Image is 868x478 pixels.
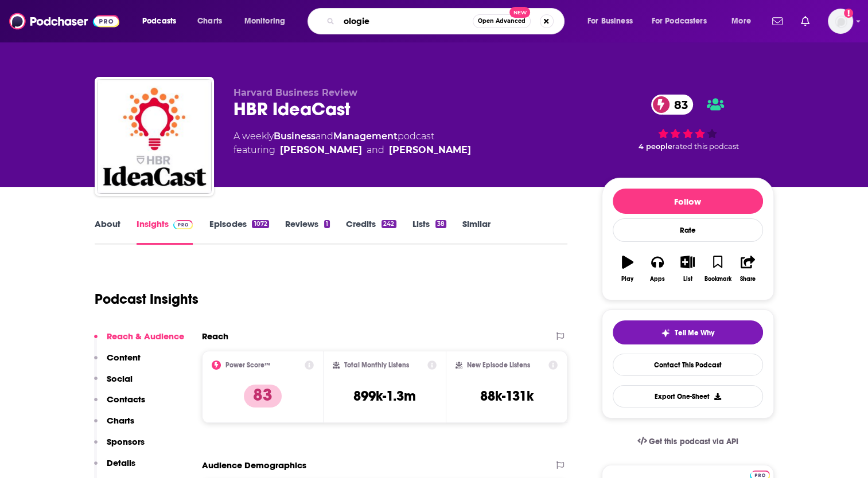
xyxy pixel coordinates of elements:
[435,220,446,228] div: 38
[613,354,763,376] a: Contact This Podcast
[94,331,184,352] button: Reach & Audience
[613,248,643,289] button: Play
[94,415,134,436] button: Charts
[723,12,765,30] button: open menu
[731,13,751,29] span: More
[225,361,270,369] h2: Power Score™
[828,9,853,34] img: User Profile
[480,387,534,405] h3: 88k-131k
[107,415,134,426] p: Charts
[649,437,738,446] span: Get this podcast via API
[509,7,530,18] span: New
[107,352,141,363] p: Content
[462,218,491,245] a: Similar
[412,218,446,245] a: Lists38
[661,328,670,338] img: tell me why sparkle
[173,220,193,229] img: Podchaser Pro
[672,248,702,289] button: List
[233,143,471,157] span: featuring
[663,95,694,115] span: 83
[95,291,198,308] h1: Podcast Insights
[95,218,120,245] a: About
[621,276,633,283] div: Play
[704,276,731,283] div: Bookmark
[324,220,330,228] div: 1
[579,12,647,30] button: open menu
[233,87,357,98] span: Harvard Business Review
[478,18,526,24] span: Open Advanced
[142,13,176,29] span: Podcasts
[94,394,145,415] button: Contacts
[209,218,268,245] a: Episodes1072
[628,428,748,456] a: Get this podcast via API
[94,436,145,457] button: Sponsors
[733,248,762,289] button: Share
[107,394,145,405] p: Contacts
[244,13,285,29] span: Monitoring
[316,131,333,142] span: and
[202,460,306,471] h2: Audience Demographics
[280,143,362,157] a: Alison Beard
[768,11,787,31] a: Show notifications dropdown
[643,248,672,289] button: Apps
[344,361,409,369] h2: Total Monthly Listens
[202,331,228,342] h2: Reach
[244,385,282,408] p: 83
[473,14,531,28] button: Open AdvancedNew
[236,12,300,30] button: open menu
[587,13,633,29] span: For Business
[683,276,692,283] div: List
[652,13,707,29] span: For Podcasters
[9,10,119,32] img: Podchaser - Follow, Share and Rate Podcasts
[740,276,756,283] div: Share
[467,361,530,369] h2: New Episode Listens
[190,12,229,30] a: Charts
[651,95,694,115] a: 83
[613,218,763,242] div: Rate
[134,12,191,30] button: open menu
[382,220,396,228] div: 242
[137,218,193,245] a: InsightsPodchaser Pro
[613,320,763,344] button: tell me why sparkleTell Me Why
[107,331,184,342] p: Reach & Audience
[94,373,133,394] button: Social
[233,130,471,157] div: A weekly podcast
[650,276,665,283] div: Apps
[703,248,733,289] button: Bookmark
[107,373,133,384] p: Social
[353,387,416,405] h3: 899k-1.3m
[318,8,575,34] div: Search podcasts, credits, & more...
[389,143,471,157] a: Curt Nickisch
[602,87,774,158] div: 83 4 peoplerated this podcast
[107,457,135,468] p: Details
[94,352,141,373] button: Content
[333,131,398,142] a: Management
[613,385,763,408] button: Export One-Sheet
[796,11,814,31] a: Show notifications dropdown
[274,131,316,142] a: Business
[285,218,330,245] a: Reviews1
[672,142,739,151] span: rated this podcast
[197,13,222,29] span: Charts
[639,142,672,151] span: 4 people
[844,9,853,18] svg: Add a profile image
[97,79,212,194] img: HBR IdeaCast
[828,9,853,34] span: Logged in as gmacdermott
[107,436,145,447] p: Sponsors
[252,220,268,228] div: 1072
[675,328,714,338] span: Tell Me Why
[828,9,853,34] button: Show profile menu
[367,143,384,157] span: and
[346,218,396,245] a: Credits242
[339,12,473,30] input: Search podcasts, credits, & more...
[644,12,723,30] button: open menu
[613,189,763,214] button: Follow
